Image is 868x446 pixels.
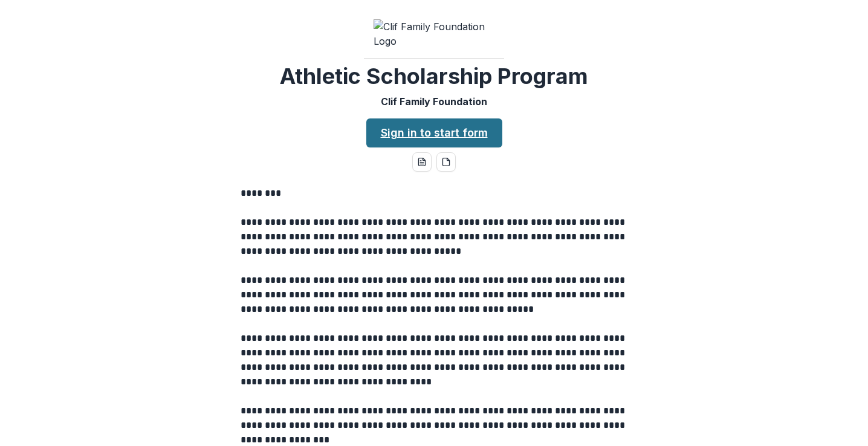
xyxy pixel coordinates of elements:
[436,152,456,172] button: pdf-download
[366,118,502,147] a: Sign in to start form
[381,94,487,109] p: Clif Family Foundation
[280,63,588,89] h2: Athletic Scholarship Program
[412,152,432,172] button: word-download
[374,19,494,48] img: Clif Family Foundation Logo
